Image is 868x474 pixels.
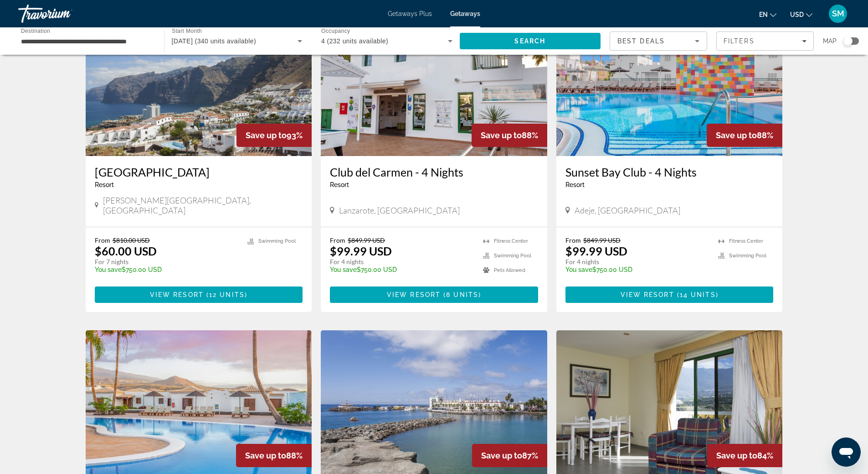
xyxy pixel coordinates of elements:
[21,28,50,34] span: Destination
[330,236,345,244] span: From
[95,266,122,273] span: You save
[330,286,538,303] button: View Resort(8 units)
[565,236,581,244] span: From
[565,286,774,303] button: View Resort(14 units)
[236,444,312,467] div: 88%
[565,244,627,258] p: $99.99 USD
[95,286,303,303] button: View Resort(12 units)
[724,37,755,45] span: Filters
[832,438,861,467] iframe: Button to launch messaging window
[565,266,709,273] p: $750.00 USD
[330,165,538,179] a: Club del Carmen - 4 Nights
[823,35,837,47] span: Map
[446,291,478,298] span: 8 units
[481,451,522,460] span: Save up to
[321,28,350,34] span: Occupancy
[18,2,109,26] a: Travorium
[95,258,239,266] p: For 7 nights
[680,291,716,298] span: 14 units
[565,266,592,273] span: You save
[330,266,357,273] span: You save
[245,451,286,460] span: Save up to
[565,165,774,179] a: Sunset Bay Club - 4 Nights
[95,181,114,188] span: Resort
[95,244,157,258] p: $60.00 USD
[21,36,152,47] input: Select destination
[460,33,601,49] button: Search
[575,205,680,215] span: Adeje, [GEOGRAPHIC_DATA]
[330,266,474,273] p: $750.00 USD
[674,291,719,298] span: ( )
[172,37,257,45] span: [DATE] (340 units available)
[716,31,814,51] button: Filters
[759,8,776,21] button: Change language
[826,4,850,23] button: User Menu
[790,11,804,18] span: USD
[729,238,763,244] span: Fitness Center
[565,181,585,188] span: Resort
[95,236,110,244] span: From
[565,258,709,266] p: For 4 nights
[441,291,481,298] span: ( )
[321,37,388,45] span: 4 (232 units available)
[209,291,245,298] span: 12 units
[204,291,247,298] span: ( )
[707,444,782,467] div: 84%
[729,253,766,259] span: Swimming Pool
[481,130,522,140] span: Save up to
[494,267,525,273] span: Pets Allowed
[617,36,699,47] mat-select: Sort by
[472,444,547,467] div: 87%
[450,10,480,17] a: Getaways
[321,10,547,156] img: Club del Carmen - 4 Nights
[103,195,303,215] span: [PERSON_NAME][GEOGRAPHIC_DATA], [GEOGRAPHIC_DATA]
[494,238,528,244] span: Fitness Center
[246,130,287,140] span: Save up to
[472,124,547,147] div: 88%
[86,10,312,156] img: Vigilia Park
[388,10,432,17] a: Getaways Plus
[494,253,531,259] span: Swimming Pool
[514,37,545,45] span: Search
[113,236,150,244] span: $810.00 USD
[790,8,812,21] button: Change currency
[621,291,674,298] span: View Resort
[387,291,441,298] span: View Resort
[617,37,665,45] span: Best Deals
[348,236,385,244] span: $849.99 USD
[339,205,460,215] span: Lanzarote, [GEOGRAPHIC_DATA]
[150,291,204,298] span: View Resort
[95,165,303,179] a: [GEOGRAPHIC_DATA]
[716,130,757,140] span: Save up to
[330,181,349,188] span: Resort
[330,244,392,258] p: $99.99 USD
[236,124,312,147] div: 93%
[258,238,296,244] span: Swimming Pool
[330,258,474,266] p: For 4 nights
[556,10,783,156] img: Sunset Bay Club - 4 Nights
[583,236,621,244] span: $849.99 USD
[759,11,768,18] span: en
[707,124,782,147] div: 88%
[716,451,757,460] span: Save up to
[95,266,239,273] p: $750.00 USD
[172,28,202,34] span: Start Month
[832,9,844,18] span: SM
